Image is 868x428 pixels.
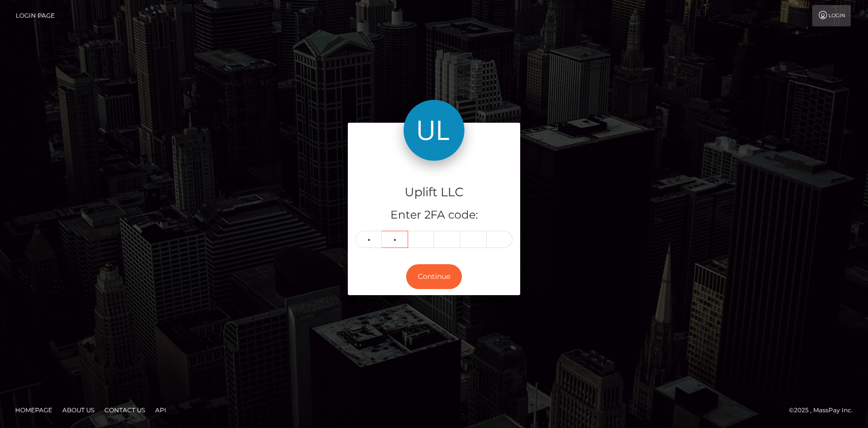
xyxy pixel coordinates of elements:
button: Continue [406,264,462,289]
a: Contact Us [100,402,149,418]
a: Login Page [16,5,55,26]
h5: Enter 2FA code: [355,207,513,223]
a: Login [812,5,851,26]
a: API [151,402,170,418]
a: Homepage [11,402,56,418]
h4: Uplift LLC [355,184,513,201]
img: Uplift LLC [404,100,464,161]
div: © 2025 , MassPay Inc. [789,405,860,416]
a: About Us [58,402,98,418]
